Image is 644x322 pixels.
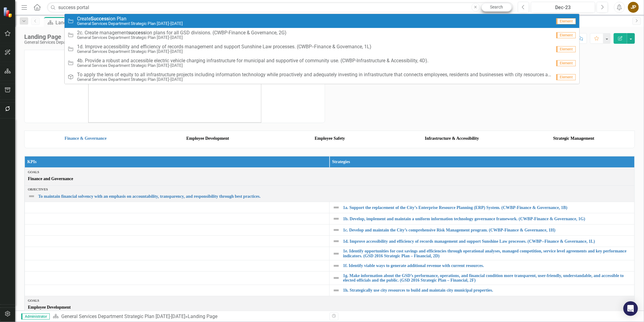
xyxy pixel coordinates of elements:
input: Search ClearPoint... [47,2,513,13]
img: Not Defined [333,226,340,234]
small: General Services Department Strategic Plan [DATE]-[DATE] [77,63,428,68]
td: Double-Click to Edit Right Click for Context Menu [330,260,635,272]
td: Double-Click to Edit Right Click for Context Menu [330,213,635,224]
div: Objectives [28,187,631,191]
a: 2c. Create managementsuccession plans for all GSD divisions. (CWBP-Finance & Governance, 2G)Gener... [65,28,579,42]
a: 1d. Improve accessibility and efficiency of records management and support Sunshine Law processes... [65,42,579,56]
div: » [53,313,325,320]
a: CreateSuccession PlanGeneral Services Department Strategic Plan [DATE]-[DATE]Element [65,14,579,28]
strong: Success [91,16,109,22]
span: Element [556,46,576,52]
img: Not Defined [333,287,340,294]
strong: Infrastructure & Accessibility [425,136,479,141]
td: Double-Click to Edit Right Click for Context Menu [330,224,635,236]
a: 1c. Develop and maintain the City’s comprehensive Risk Management program. (CWBP-Finance & Govern... [343,228,631,232]
span: Element [556,18,576,24]
div: Open Intercom Messenger [623,301,638,316]
span: 1d. Improve accessibility and efficiency of records management and support Sunshine Law processes... [77,44,371,50]
span: Administrator [21,313,50,320]
td: Double-Click to Edit Right Click for Context Menu [330,236,635,247]
img: Not Defined [333,262,340,269]
a: 1d. Improve accessibility and efficiency of records management and support Sunshine Law processes... [343,239,631,244]
small: General Services Department Strategic Plan [DATE]-[DATE] [77,77,552,82]
button: JP [628,2,639,13]
img: ClearPoint Strategy [3,6,14,18]
strong: Strategic Management [553,136,595,141]
img: Not Defined [28,193,35,200]
td: Double-Click to Edit Right Click for Context Menu [330,272,635,285]
span: Element [556,32,576,38]
div: Dec-23 [533,4,593,11]
span: Finance and Governance [28,176,631,182]
img: Not Defined [333,250,340,257]
img: Not Defined [333,215,340,222]
span: 4b. Provide a robust and accessible electric vehicle charging infrastructure for municipal and su... [77,58,428,63]
td: Double-Click to Edit Right Click for Context Menu [330,247,635,260]
div: Landing Page [55,19,103,26]
span: Employee Development [28,304,631,310]
td: Double-Click to Edit Right Click for Context Menu [330,285,635,296]
a: Finance & Governance [65,136,106,141]
a: 1e. Identify opportunities for cost savings and efficiencies through operational analyses, manage... [343,249,631,258]
img: Not Defined [333,204,340,211]
a: 1h. Strategically use city resources to build and maintain city municipal properties. [343,288,631,293]
span: 2c. Create management ion plans for all GSD divisions. (CWBP-Finance & Governance, 2G) [77,30,287,36]
a: To apply the lens of equity to all infrastructure projects including information technology while... [65,70,579,84]
td: Double-Click to Edit [25,168,635,186]
strong: Employee Development [186,136,229,141]
a: To maintain financial solvency with an emphasis on accountability, transparency, and responsibili... [38,194,631,199]
td: Double-Click to Edit Right Click for Context Menu [330,202,635,213]
a: 1b. Develop, implement and maintain a uniform information technology governance framework. (CWBP-... [343,217,631,221]
small: General Services Department Strategic Plan [DATE]-[DATE] [77,35,287,40]
td: Double-Click to Edit Right Click for Context Menu [25,186,635,202]
div: General Services Department Strategic Plan [DATE]-[DATE] [24,40,133,45]
img: Not Defined [333,238,340,245]
span: Element [556,74,576,80]
div: Landing Page [24,33,133,40]
span: To apply the lens of equity to all infrastructure projects including information technology while... [77,72,552,77]
strong: Employee Safety [315,136,345,141]
a: Search [481,3,512,12]
div: Goals [28,170,631,174]
span: Create ion Plan [77,16,183,22]
img: Not Defined [333,274,340,282]
a: General Services Department Strategic Plan [DATE]-[DATE] [61,313,185,319]
td: Double-Click to Edit [25,296,635,314]
a: 1g. Make information about the GSD’s performance, operations, and financial condition more transp... [343,273,631,283]
small: General Services Department Strategic Plan [DATE]-[DATE] [77,49,371,54]
a: 1f. Identify viable ways to generate additional revenue with current resources. [343,263,631,268]
a: 4b. Provide a robust and accessible electric vehicle charging infrastructure for municipal and su... [65,56,579,70]
small: General Services Department Strategic Plan [DATE]-[DATE] [77,21,183,26]
button: Dec-23 [531,2,595,13]
div: Landing Page [188,313,217,319]
span: Element [556,60,576,66]
strong: success [128,30,146,36]
a: 1a. Support the replacement of the City’s Enterprise Resource Planning (ERP) System. (CWBP-Financ... [343,205,631,210]
div: Goals [28,298,631,303]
